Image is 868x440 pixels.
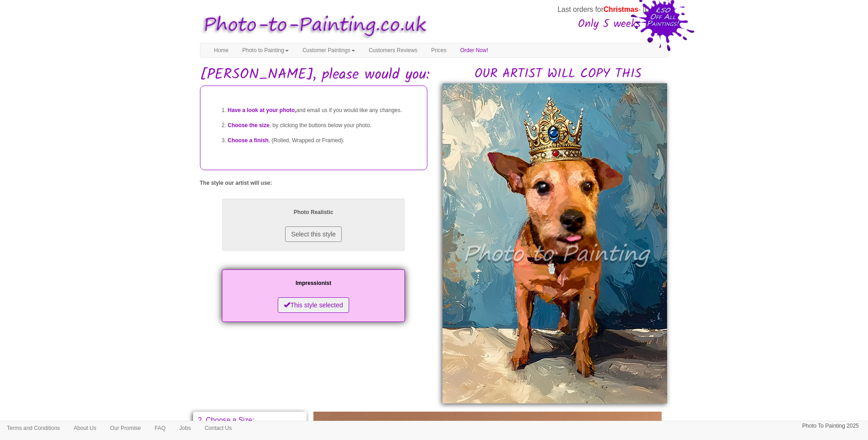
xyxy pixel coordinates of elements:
h2: OUR ARTIST WILL COPY THIS [448,67,669,81]
span: Have a look at your photo, [228,107,297,113]
p: Impressionist [231,279,396,288]
li: , by clicking the buttons below your photo. [228,118,418,133]
label: The style our artist will use: [200,179,272,187]
span: Christmas [604,5,638,13]
h3: Only 5 weeks left! [431,18,665,30]
a: About Us [67,421,103,435]
p: 2. Choose a Size: [198,417,302,424]
a: Customers Reviews [362,43,425,57]
a: Our Promise [103,421,147,435]
p: Photo Realistic [231,208,396,217]
img: Matthew, please would you: [442,83,667,403]
span: Choose the size [228,122,270,129]
button: This style selected [278,297,349,313]
a: Prices [424,43,453,57]
li: and email us if you would like any changes. [228,103,418,118]
h1: [PERSON_NAME], please would you: [200,67,669,83]
a: Contact Us [198,421,238,435]
a: Photo to Painting [236,43,296,57]
button: Select this style [285,226,341,242]
li: , (Rolled, Wrapped or Framed). [228,133,418,148]
a: Jobs [173,421,198,435]
a: FAQ [148,421,173,435]
p: Photo To Painting 2025 [802,421,859,431]
a: Home [207,43,236,57]
a: Customer Paintings [296,43,362,57]
span: Last orders for - [DATE] [557,5,665,13]
span: Choose a finish [228,137,269,144]
a: Order Now! [453,43,495,57]
img: Photo to Painting [195,8,430,43]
